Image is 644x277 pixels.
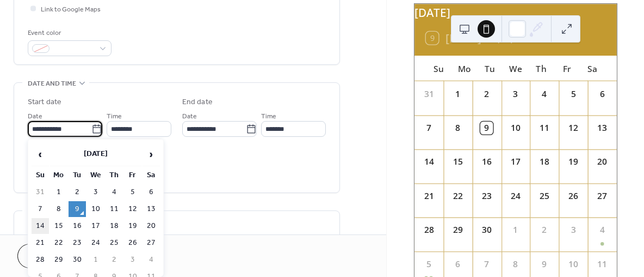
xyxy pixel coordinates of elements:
span: › [143,143,159,165]
span: Time [261,111,276,122]
div: 31 [423,88,435,100]
td: 7 [32,201,49,217]
td: 10 [87,201,104,217]
div: 24 [509,190,522,202]
td: 2 [106,252,123,268]
div: 15 [451,156,464,168]
div: 30 [480,224,493,236]
td: 16 [69,218,86,234]
div: 6 [596,88,608,100]
div: 3 [509,88,522,100]
span: Date [28,111,42,122]
div: 7 [480,258,493,270]
div: 2 [538,224,550,236]
div: 13 [596,122,608,134]
div: 9 [480,122,493,134]
div: 8 [509,258,522,270]
span: Date [182,111,197,122]
div: 17 [509,156,522,168]
th: Th [106,167,123,183]
div: 1 [509,224,522,236]
td: 17 [87,218,104,234]
div: 25 [538,190,550,202]
div: 10 [567,258,579,270]
div: 14 [423,156,435,168]
div: Event color [28,27,109,39]
div: 27 [596,190,608,202]
td: 15 [50,218,67,234]
div: 1 [451,88,464,100]
div: 4 [538,88,550,100]
div: 16 [480,156,493,168]
div: Mo [451,56,477,81]
div: End date [182,97,213,108]
div: 28 [423,224,435,236]
td: 18 [106,218,123,234]
th: Su [32,167,49,183]
td: 3 [87,184,104,200]
button: Cancel [17,244,84,268]
td: 23 [69,235,86,251]
td: 4 [143,252,160,268]
td: 1 [87,252,104,268]
td: 1 [50,184,67,200]
td: 11 [106,201,123,217]
th: We [87,167,104,183]
div: 26 [567,190,579,202]
div: 12 [567,122,579,134]
div: 11 [538,122,550,134]
td: 26 [124,235,141,251]
th: Sa [143,167,160,183]
div: 20 [596,156,608,168]
div: 7 [423,122,435,134]
td: 3 [124,252,141,268]
div: 5 [423,258,435,270]
td: 31 [32,184,49,200]
td: 19 [124,218,141,234]
div: 3 [567,224,579,236]
div: 23 [480,190,493,202]
div: 5 [567,88,579,100]
td: 5 [124,184,141,200]
td: 24 [87,235,104,251]
th: [DATE] [50,143,141,166]
div: 10 [509,122,522,134]
td: 20 [143,218,160,234]
td: 21 [32,235,49,251]
td: 30 [69,252,86,268]
div: [DATE] [414,4,617,21]
div: Sa [580,56,605,81]
td: 12 [124,201,141,217]
div: We [503,56,528,81]
div: 8 [451,122,464,134]
td: 9 [69,201,86,217]
div: 29 [451,224,464,236]
th: Fr [124,167,141,183]
div: 22 [451,190,464,202]
span: ‹ [32,143,48,165]
div: Fr [554,56,579,81]
th: Tu [69,167,86,183]
div: 21 [423,190,435,202]
div: 19 [567,156,579,168]
th: Mo [50,167,67,183]
div: 11 [596,258,608,270]
span: Link to Google Maps [41,4,101,15]
div: Th [528,56,554,81]
div: 2 [480,88,493,100]
div: 4 [596,224,608,236]
td: 25 [106,235,123,251]
td: 14 [32,218,49,234]
td: 8 [50,201,67,217]
span: Time [107,111,122,122]
div: Tu [477,56,503,81]
div: Start date [28,97,61,108]
td: 28 [32,252,49,268]
td: 4 [106,184,123,200]
td: 29 [50,252,67,268]
td: 22 [50,235,67,251]
td: 6 [143,184,160,200]
td: 13 [143,201,160,217]
div: Su [426,56,451,81]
